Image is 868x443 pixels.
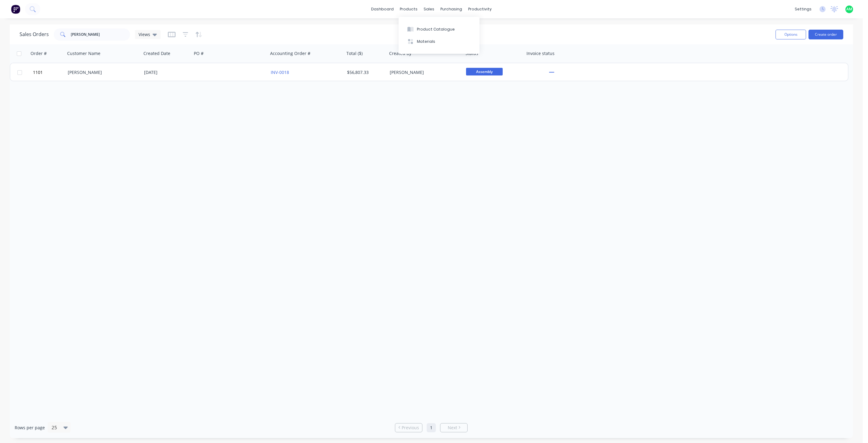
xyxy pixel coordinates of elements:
h1: Sales Orders [20,31,49,37]
div: sales [421,5,437,14]
div: Customer Name [67,50,100,57]
button: Create order [808,30,843,39]
iframe: Intercom live chat [847,422,862,437]
div: Product Catalogue [417,27,455,32]
ul: Pagination [392,423,470,432]
button: 1101 [31,63,68,82]
span: Previous [402,425,419,431]
a: Page 1 is your current page [427,423,436,432]
div: purchasing [437,5,465,14]
div: Total ($) [346,50,363,57]
span: Next [448,425,457,431]
img: Factory [11,5,20,14]
div: Materials [417,39,435,44]
div: products [397,5,421,14]
a: dashboard [368,5,397,14]
div: [PERSON_NAME] [390,69,458,75]
div: [DATE] [144,69,190,75]
div: Created Date [143,50,170,57]
input: Search... [71,28,130,41]
button: Materials [399,35,479,48]
button: Product Catalogue [399,23,479,35]
div: Created By [389,50,411,57]
div: PO # [194,50,204,57]
button: Options [776,30,806,39]
div: Invoice status [526,50,555,57]
span: AM [846,6,852,12]
span: Views [139,31,150,38]
span: 1101 [33,69,43,75]
a: Previous page [395,425,422,431]
div: Accounting Order # [270,50,310,57]
span: Assembly [466,68,503,75]
a: Next page [440,425,467,431]
div: settings [792,5,815,14]
div: Order # [31,50,47,57]
span: Rows per page [15,425,45,431]
div: [PERSON_NAME] [68,69,136,75]
div: productivity [465,5,495,14]
a: INV-0018 [271,69,289,75]
div: $56,807.33 [347,69,383,75]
